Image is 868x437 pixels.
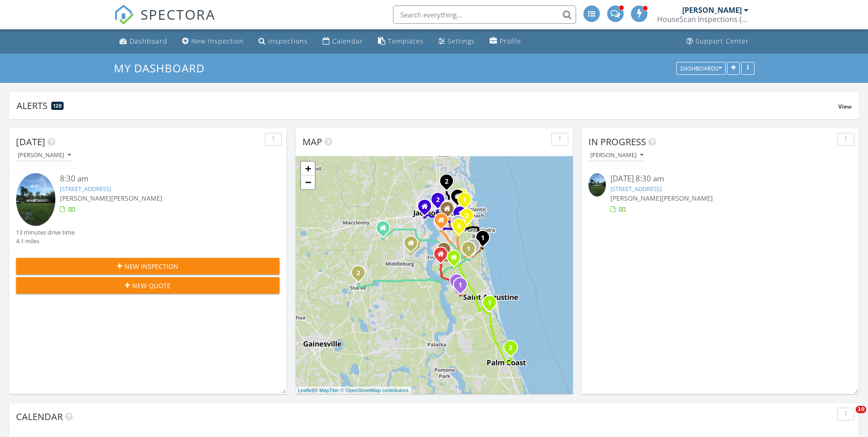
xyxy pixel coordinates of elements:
div: New Inspection [191,37,244,45]
div: 324 John's Creek Pkwy, St. Augustine FL 32092 [454,257,459,262]
iframe: Intercom live chat [837,406,859,428]
a: © OpenStreetMap contributors [340,388,409,393]
div: | [296,387,411,394]
button: New Inspection [16,258,280,274]
button: New Quote [16,277,280,294]
a: My Dashboard [114,60,212,76]
span: [PERSON_NAME] [662,194,713,202]
div: Support Center [695,37,749,45]
div: 1928 Brackland St, Jacksonville, FL 32206 [438,199,443,205]
div: 82 Andora St, St. Augustine, FL 32086 [490,302,495,308]
div: 4495 Goldcrest Ln, Jacksonville, FL 32224 [467,215,472,221]
i: 2 [509,345,512,351]
div: Alerts [16,99,838,112]
span: [PERSON_NAME] [610,194,662,202]
div: 183 Scotland Yard Blvd, Fruit Cove, FL 32259 [444,249,449,255]
div: [PERSON_NAME] [18,152,71,158]
span: [PERSON_NAME] [60,194,111,202]
div: Settings [447,37,475,45]
i: 3 [457,223,461,229]
a: [DATE] 8:30 am [STREET_ADDRESS] [PERSON_NAME][PERSON_NAME] [588,173,852,214]
div: 5240 County Road 208 , St. Augustine, FL 32092 [460,284,466,290]
a: Templates [374,33,427,50]
div: Dashboard [129,37,167,45]
i: 2 [465,213,469,219]
div: Calendar [332,37,363,45]
span: In Progress [588,136,646,148]
span: SPECTORA [140,5,216,24]
img: The Best Home Inspection Software - Spectora [114,5,134,25]
span: 126 [53,103,62,109]
div: 4119 Marianna Rd., Jacksonville FL 32217 [441,220,447,225]
span: 10 [856,406,866,413]
input: Search everything... [393,5,576,24]
div: Dashboards [680,65,722,71]
span: View [838,103,852,110]
i: 1 [463,197,466,203]
div: 8703 Harvest Moon Ln, Jacksonville FL 32234 [383,228,388,233]
i: 2 [445,179,448,185]
a: Inspections [255,33,312,50]
a: Support Center [683,33,753,50]
button: [PERSON_NAME] [588,149,645,162]
button: [PERSON_NAME] [16,149,73,162]
a: New Inspection [178,33,248,50]
i: 1 [458,282,462,289]
span: [DATE] [16,136,45,148]
div: Profile [500,37,521,45]
img: 9349158%2Fcover_photos%2FCzPE054XjhGkhNGMGbFK%2Fsmall.jpg [588,173,606,197]
div: HouseScan Inspections (HOME) [657,15,749,24]
div: 4.1 miles [16,237,75,246]
span: [PERSON_NAME] [111,194,162,202]
a: Calendar [319,33,367,50]
i: 2 [356,270,360,277]
span: Map [302,136,322,148]
div: 3131 Little Kern Ln, Jacksonville, FL 32226 [447,181,452,186]
div: 13 minutes drive time [16,228,75,237]
a: Leaflet [298,388,313,393]
i: 1 [458,211,462,217]
div: 1019 Acapulco Rd., Jacksonville FL 32216 [447,208,453,214]
span: New Quote [132,281,171,290]
img: 9349158%2Fcover_photos%2FCzPE054XjhGkhNGMGbFK%2Fsmall.jpg [16,173,55,225]
div: 9212 Sugarland Dr, Jacksonville, FL 32256 [459,225,464,231]
i: 1 [488,300,491,306]
a: SPECTORA [114,12,216,32]
div: [DATE] 8:30 am [610,173,830,185]
a: Company Profile [486,33,525,50]
a: [STREET_ADDRESS] [60,185,111,193]
button: Dashboards [676,62,726,75]
div: Templates [388,37,424,45]
div: 25 Knight Boxx Rd., Orange Park FL 32065 [411,243,416,248]
span: New Inspection [124,262,178,271]
a: Dashboard [116,33,171,50]
div: 75 Brook Hills Dr , Ponte Vedra , FL 32081 [473,246,479,251]
div: 785 W Market Rd, Starke, FL 32091 [358,273,364,278]
i: 2 [442,247,446,253]
div: [PERSON_NAME] [590,152,643,158]
div: 5 Guana Dr, PONTE VEDRA BEACH, FL 32082 [483,237,488,243]
div: 3322 Mayflower St., Jacksonville FL 32205 [425,206,430,212]
i: 1 [471,243,475,250]
div: Inspections [268,37,308,45]
div: 113 Crown Wheel Cir, Fruit Cove FL 32259 [441,254,446,259]
a: Zoom out [301,175,315,189]
div: 12489 N Windy Willows Dr , Jacksonville, FL 32225 [464,199,470,205]
i: 1 [467,246,470,252]
i: 1 [481,235,485,241]
i: 2 [436,197,440,203]
a: 8:30 am [STREET_ADDRESS] [PERSON_NAME][PERSON_NAME] 13 minutes drive time 4.1 miles [16,173,280,246]
div: 1421 Kipling Ln , Ponte Vedra , FL 32081 [469,248,474,254]
a: Settings [435,33,479,50]
div: 8:30 am [60,173,258,185]
a: Zoom in [301,162,315,175]
a: © MapTiler [314,388,339,393]
div: 4 Marina Point Pl , Palm Coast, FL 32137 [511,347,516,353]
a: [STREET_ADDRESS] [610,185,662,193]
span: Calendar [16,410,63,423]
div: [PERSON_NAME] [682,5,742,15]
